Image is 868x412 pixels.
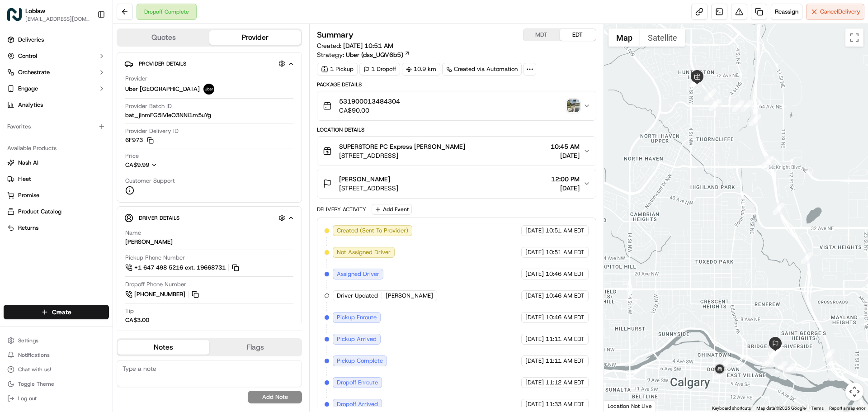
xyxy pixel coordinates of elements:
[771,4,802,20] button: Reassign
[118,340,209,355] button: Notes
[337,400,378,408] span: Dropoff Arrived
[773,203,784,215] div: 17
[771,344,783,356] div: 25
[18,351,50,359] span: Notifications
[442,63,522,76] a: Created via Automation
[4,4,94,25] button: LoblawLoblaw[EMAIL_ADDRESS][DOMAIN_NAME]
[525,357,544,365] span: [DATE]
[712,405,751,412] button: Keyboard shortcuts
[823,349,835,361] div: 19
[337,227,408,235] span: Created (Sent To Provider)
[337,248,391,256] span: Not Assigned Driver
[339,184,398,193] span: [STREET_ADDRESS]
[317,31,354,39] h3: Summary
[18,224,38,232] span: Returns
[609,28,640,47] button: Show street map
[5,199,73,215] a: 📗Knowledge Base
[4,98,109,112] a: Analytics
[125,238,173,246] div: [PERSON_NAME]
[640,28,685,47] button: Show satellite imagery
[125,75,147,83] span: Provider
[775,361,787,373] div: 21
[346,50,403,59] span: Uber (dss_UQV6b5)
[134,264,226,272] span: +1 647 498 5216 ext. 19668731
[372,204,412,215] button: Add Event
[811,406,824,411] a: Terms (opens in new tab)
[4,49,109,63] button: Control
[741,100,753,112] div: 4
[845,383,863,401] button: Map camera controls
[209,340,301,355] button: Flags
[18,159,38,167] span: Nash AI
[4,334,109,347] button: Settings
[720,357,731,369] div: 30
[524,29,560,41] button: MDT
[85,202,145,211] span: API Documentation
[4,204,109,219] button: Product Catalog
[4,156,109,170] button: Nash AI
[801,252,813,264] div: 18
[125,152,139,160] span: Price
[359,63,400,76] div: 1 Dropoff
[18,202,69,211] span: Knowledge Base
[7,175,105,183] a: Fleet
[337,335,377,343] span: Pickup Arrived
[73,199,149,215] a: 💻API Documentation
[9,132,24,146] img: Rohit Lakshmapuram
[317,137,595,166] button: SUPERSTORE PC Express [PERSON_NAME][STREET_ADDRESS]10:45 AM[DATE]
[125,85,200,93] span: Uber [GEOGRAPHIC_DATA]
[546,292,585,300] span: 10:46 AM EDT
[25,6,45,15] span: Loblaw
[768,344,780,356] div: 22
[525,400,544,408] span: [DATE]
[4,65,109,80] button: Orchestrate
[7,7,22,22] img: Loblaw
[704,89,716,101] div: 5
[125,102,172,110] span: Provider Batch ID
[9,118,61,125] div: Past conversations
[690,76,702,88] div: 9
[9,156,24,170] img: Rohit Lakshmapuram
[690,76,702,87] div: 12
[546,270,585,278] span: 10:46 AM EDT
[317,63,358,76] div: 1 Pickup
[4,392,109,405] button: Log out
[525,292,544,300] span: [DATE]
[125,289,200,299] button: [PHONE_NUMBER]
[525,379,544,387] span: [DATE]
[4,378,109,390] button: Toggle Theme
[18,36,44,44] span: Deliveries
[4,349,109,361] button: Notifications
[125,177,175,185] span: Customer Support
[770,346,782,358] div: 27
[4,81,109,96] button: Engage
[18,208,61,216] span: Product Catalog
[339,175,390,184] span: [PERSON_NAME]
[7,208,105,216] a: Product Catalog
[18,380,54,388] span: Toggle Theme
[317,91,595,120] button: 531900013484304CA$90.00photo_proof_of_delivery image
[18,175,31,183] span: Fleet
[567,99,580,112] img: photo_proof_of_delivery image
[108,165,126,172] span: [DATE]
[125,280,186,289] span: Dropoff Phone Number
[806,4,864,20] button: CancelDelivery
[402,63,440,76] div: 10.9 km
[203,84,214,95] img: uber-new-logo.jpeg
[90,224,109,231] span: Pylon
[4,172,109,186] button: Fleet
[125,111,211,119] span: bat_jInmFG5IVleO3NNi1m5uYg
[19,86,35,103] img: 8571987876998_91fb9ceb93ad5c398215_72.jpg
[18,101,43,109] span: Analytics
[28,140,101,147] span: Rohit [GEOGRAPHIC_DATA]
[317,81,596,88] div: Package Details
[551,151,580,160] span: [DATE]
[763,156,774,168] div: 16
[386,292,433,300] span: [PERSON_NAME]
[732,100,744,112] div: 14
[125,263,241,273] a: +1 647 498 5216 ext. 19668731
[18,366,51,373] span: Chat with us!
[108,140,126,147] span: [DATE]
[339,106,400,115] span: CA$90.00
